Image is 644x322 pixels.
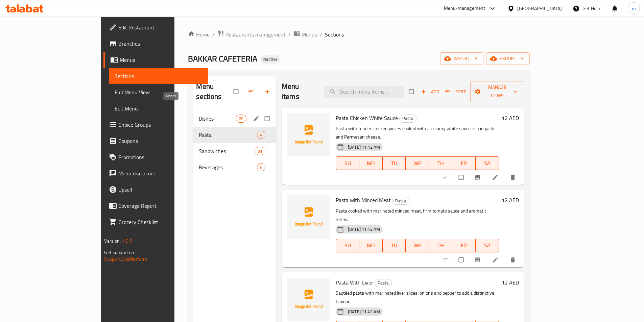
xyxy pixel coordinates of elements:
[118,169,203,177] span: Menu disclaimer
[103,133,208,149] a: Coupons
[492,256,500,263] a: Edit menu item
[470,81,524,102] button: Manage items
[432,241,450,250] span: TH
[505,252,522,267] button: delete
[502,195,519,205] h6: 12 AED
[104,248,135,257] span: Get support on:
[260,84,276,99] button: Add section
[362,158,380,168] span: MO
[359,156,383,170] button: MO
[118,121,203,129] span: Choice Groups
[103,198,208,214] a: Coverage Report
[255,148,265,154] span: 31
[517,5,562,12] div: [GEOGRAPHIC_DATA]
[345,226,383,232] span: [DATE] 11:42 AM
[103,19,208,35] a: Edit Restaurant
[193,108,276,178] nav: Menu sections
[408,241,426,250] span: WE
[287,195,330,239] img: Pasta with Minced Meat
[375,279,392,287] div: Pasta
[336,239,359,252] button: SU
[225,30,286,39] span: Restaurants management
[199,115,235,123] span: Dishes
[492,174,500,181] a: Edit menu item
[383,239,406,252] button: TU
[260,55,280,64] div: Inactive
[325,30,344,39] span: Sections
[455,241,473,250] span: FR
[103,165,208,181] a: Menu disclaimer
[236,115,246,123] div: items
[188,30,529,39] nav: breadcrumb
[476,239,499,252] button: SA
[406,239,429,252] button: WE
[320,30,322,39] li: /
[400,115,416,122] span: Pasta
[441,86,470,97] span: Sort items
[478,158,496,168] span: SA
[345,308,383,315] span: [DATE] 11:42 AM
[486,52,530,65] button: export
[217,30,286,39] a: Restaurants management
[419,86,441,97] span: Add item
[502,278,519,287] h6: 12 AED
[445,88,466,96] span: Sort
[336,156,359,170] button: SU
[118,23,203,31] span: Edit Restaurant
[385,158,403,168] span: TU
[118,185,203,194] span: Upsell
[336,113,398,123] span: Pasta Chicken White Sauce
[444,4,485,13] div: Menu-management
[399,115,416,123] div: Pasta
[109,84,208,100] a: Full Menu View
[103,52,208,68] a: Menus
[230,85,244,98] span: Select all sections
[385,241,403,250] span: TU
[287,113,330,156] img: Pasta Chicken White Sauce
[115,88,203,96] span: Full Menu View
[455,253,469,266] span: Select to update
[345,144,383,150] span: [DATE] 11:42 AM
[109,100,208,117] a: Edit Menu
[282,81,316,102] h2: Menu items
[421,88,439,96] span: Add
[103,181,208,198] a: Upsell
[444,86,468,97] button: Sort
[193,127,276,143] div: Pasta4
[103,149,208,165] a: Promotions
[419,86,441,97] button: Add
[336,277,373,288] span: Pasta With Liver
[478,241,496,250] span: SA
[199,163,257,171] span: Beverages
[287,278,330,321] img: Pasta With Liver
[109,68,208,84] a: Sections
[336,195,391,205] span: Pasta with Minced Meat
[392,197,409,205] span: Pasta
[118,202,203,210] span: Coverage Report
[104,237,121,245] span: Version:
[455,158,473,168] span: FR
[193,110,276,127] div: Dishes20edit
[359,239,383,252] button: MO
[236,116,246,122] span: 20
[199,147,254,155] div: Sandwiches
[293,30,317,39] a: Menus
[120,56,203,64] span: Menus
[470,252,486,267] button: Branch-specific-item
[375,279,391,287] span: Pasta
[440,52,483,65] button: import
[336,124,499,141] p: Pasta with tender chicken pieces cooked with a creamy white sauce rich in garlic and Parmesan che...
[193,143,276,159] div: Sandwiches31
[103,117,208,133] a: Choice Groups
[446,54,478,63] span: import
[505,170,522,185] button: delete
[492,54,524,63] span: export
[199,131,257,139] span: Pasta
[502,113,519,123] h6: 12 AED
[288,30,291,39] li: /
[476,83,519,100] span: Manage items
[260,56,280,62] span: Inactive
[392,197,409,205] div: Pasta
